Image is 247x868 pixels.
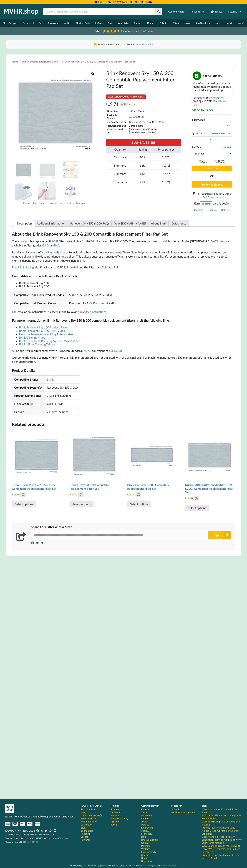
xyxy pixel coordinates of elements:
a: Brink Compatible Replacement Filters [22,60,61,63]
a: Domus [141,808,149,811]
button: Add to cart [192,166,232,171]
a: Envirovent [141,826,153,829]
a: Envirovent [20,19,36,27]
a: Brookvent [46,19,61,27]
a: Settings [226,8,244,15]
span: Registered in [GEOGRAPHIC_DATA] 14459751. VAT Number GB 458535265. [5,837,68,839]
a: Heatrae Sadia [74,19,92,27]
a: Airflow [92,19,105,27]
td: 10 or more [106,178,133,186]
span: [DOMAIN_NAME] is a trading name for Cloud Wrestlers Ltd [5,833,54,835]
div: VAT [137,494,140,496]
button: Pro Forma Invoice [192,181,232,188]
img: MVHR Filter with a Black Tag [15,182,33,200]
div: incl [195,497,197,498]
div: 16.16 [162,172,170,176]
a: Why [DOMAIN_NAME]? [114,220,146,226]
a: Catalogue [81,823,92,826]
td: G3, G4 & M5 [45,400,80,408]
a: Monsoon [130,19,145,27]
span: per set [129,101,136,107]
span: £ [162,164,163,167]
a: Renovent Sky 150 & 200 FAQs [70,220,109,226]
div: incl [137,493,140,494]
a: Nuaire [141,817,148,820]
a: Baxi [36,19,46,27]
p: Leading UK Provider of Compatible Replacement MVHR Filters [5,815,76,818]
a: Vectaire [141,847,150,850]
h3: Compatible with the Following Brink Products: [12,274,235,278]
a: Terms [111,823,117,826]
a: Brink Flair 450 & 600 Compatible Replacement Filter Set £29.10inclVAT [127,430,177,497]
a: Rewards [81,838,90,841]
span: Rated [94,29,101,33]
div: Or [192,175,232,177]
td: Compatible System(s): [12,383,45,391]
b: Filters for [171,804,182,807]
td: Included Per Set [107,124,128,127]
td: 2 Pad Filters [129,124,181,127]
a: Schools [171,808,180,811]
div: incl [80,493,82,494]
span: £ [185,497,186,500]
a: Select options for “Titon HRV Q Plus 1 & 1.25 & 1.35 Compatible Replacement Filter Set” [12,501,36,507]
span: by our [121,29,153,33]
a: Nuaire MRXBOX95-WM2 (MRXBOX-ECO2) Compatible Replacement Filter Set £17.40inclVAT [185,430,234,501]
img: mvhr-inverted.png [5,804,14,813]
i: Customers [141,29,153,33]
a: Understanding Heat Recovery Ventilation: How It Works and Why Your Home Needs It [202,835,242,844]
span: £ [106,101,108,107]
p: Regular replacement of is crucial to maintain a healthy indoor environment. These filters help re... [12,250,235,263]
p: All of our MVHR filters comply with European Standard , equivalent of . [12,349,235,353]
b: [DOMAIN_NAME] [81,804,102,807]
td: Compatible Brink Filter Product Codes: [12,291,67,299]
a: Account [188,8,206,15]
td: 10% [134,153,151,161]
a: Find your Filter [81,820,97,823]
span: £ [162,181,163,184]
td: Filter Size [107,110,128,113]
a: Brookvent [141,859,153,862]
a: Brink Flexivent 320 Compatible Replacement Filter Set £20.40inclVAT [70,430,119,497]
p: Our compatible replacement MVHR filters, all UK-manufactured, are not affiliated with the origina... [12,356,235,364]
a: Heatrae Sadia [141,850,157,853]
b: FREE [204,96,211,99]
img: Brink Flair 450 & 600 Compatible MVHR Filter Pad Replacement Set from MVHR.shop [127,430,177,479]
a: Vortice [141,823,149,826]
button: Copy [208,531,231,539]
img: Installing an MVHR Filter [38,182,56,200]
span: £ [203,196,204,199]
span: Total: [199,159,207,163]
a: Vent-Axia [115,19,130,27]
td: 25% [134,178,151,186]
a: Itho Daalderop [141,838,158,841]
a: Payments [111,808,122,811]
h2: Brink Flair 450 & 600 Compatible Replacement Filter Set [127,482,177,492]
td: 533001, 535022, 533002, 535023 [67,291,118,299]
a: Rated Excellentby ourCustomers [91,28,156,34]
img: Brink Renovent Sky 150 & 200 Compatible MVHR Filter Pad Replacement Set from MVHR.shop [12,68,99,155]
a: Monsoon [141,832,152,835]
div: [DOMAIN_NAME] is not Affiliated with Any of The Brands Stocked, and any Logos, Brand Names, Produ... [5,865,242,867]
a: Payments [194,208,204,211]
a: Details [213,99,222,103]
b: Policies [111,804,119,807]
a: [DOMAIN_NAME] [23,841,38,843]
a: Select options for “Brink Flexivent 320 Compatible Replacement Filter Set” [70,501,94,507]
a: Polypipe [157,19,171,27]
span: £ [127,493,129,496]
td: Brink Renovent Sky 150 & 200 [129,120,181,124]
a: Nuaire [181,19,193,27]
td: Renovent Sky 150 & 200 [45,383,80,391]
th: Price per set [151,146,181,153]
div: 17.40 [185,496,199,501]
a: Free UK Shipping [12,266,34,269]
a: Learn more [210,196,221,199]
div: VAT [22,494,25,496]
td: Product Dimensions: [12,391,45,400]
span: OEM Quality [203,74,222,78]
a: Filter Designer [81,817,97,820]
td: 2 or more [106,153,133,161]
span: £ [162,156,163,159]
a: Basket [81,835,88,838]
